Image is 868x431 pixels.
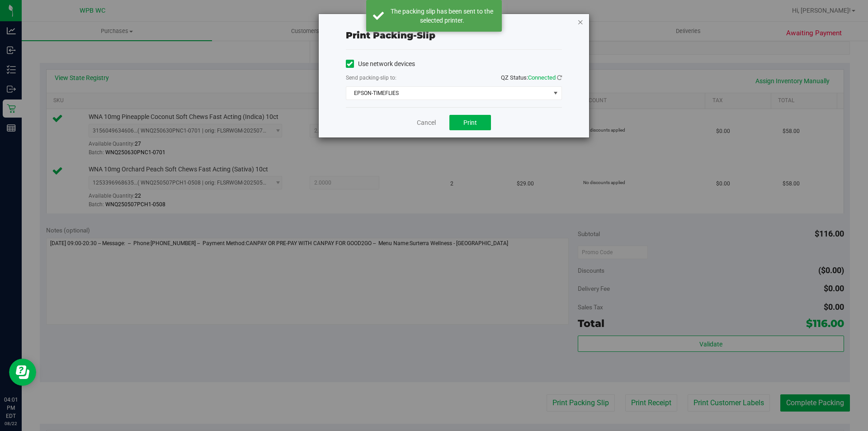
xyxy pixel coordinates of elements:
[9,359,36,386] iframe: Resource center
[550,87,561,99] span: select
[346,59,415,69] label: Use network devices
[346,74,396,82] label: Send packing-slip to:
[501,74,562,81] span: QZ Status:
[346,30,435,41] span: Print packing-slip
[463,119,477,126] span: Print
[449,115,491,130] button: Print
[346,87,550,99] span: EPSON-TIMEFLIES
[389,7,495,25] div: The packing slip has been sent to the selected printer.
[528,74,556,81] span: Connected
[417,118,436,128] a: Cancel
